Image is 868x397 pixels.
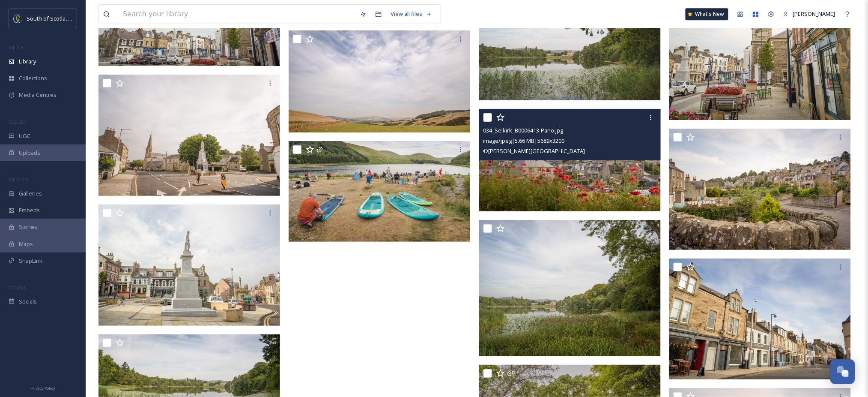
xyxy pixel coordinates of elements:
[386,6,436,22] a: View all files
[119,5,355,24] input: Search your library
[9,176,28,183] span: WIDGETS
[9,119,27,125] span: COLLECT
[30,382,55,393] a: Privacy Policy
[19,57,36,66] span: Library
[830,359,855,384] button: Open Chat
[483,147,585,155] span: © [PERSON_NAME][GEOGRAPHIC_DATA]
[27,14,124,22] span: South of Scotland Destination Alliance
[9,44,24,51] span: MEDIA
[19,298,37,306] span: Socials
[98,75,280,196] img: 034_Selkirk_B0006491.jpg
[30,385,55,391] span: Privacy Policy
[98,205,280,326] img: 034_Selkirk_B0006428.jpg
[686,8,728,20] a: What's New
[19,132,30,140] span: UGC
[19,257,42,265] span: SnapLink
[19,206,40,214] span: Embeds
[19,240,33,248] span: Maps
[19,189,42,198] span: Galleries
[793,10,835,18] span: [PERSON_NAME]
[479,220,661,356] img: 034_Selkirk_B0006455.jpg
[14,14,22,23] img: images.jpeg
[19,149,40,157] span: Uploads
[9,284,26,291] span: SOCIALS
[669,129,851,250] img: 034_Selkirk_B0006439.jpg
[483,126,564,134] span: 034_Selkirk_B0006413-Pano.jpg
[19,223,37,231] span: Stories
[669,259,851,380] img: 034_Selkirk_B0006425.jpg
[19,74,47,82] span: Collections
[289,30,470,133] img: 034_Selkirk_B0006496.jpg
[289,141,470,242] img: 040_St_Mary_s_Loch_Loch_of_the_Lowes_B0004758-Pano.jpg
[779,6,840,22] a: [PERSON_NAME]
[19,91,57,99] span: Media Centres
[483,137,565,144] span: image/jpeg | 5.66 MB | 5689 x 3200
